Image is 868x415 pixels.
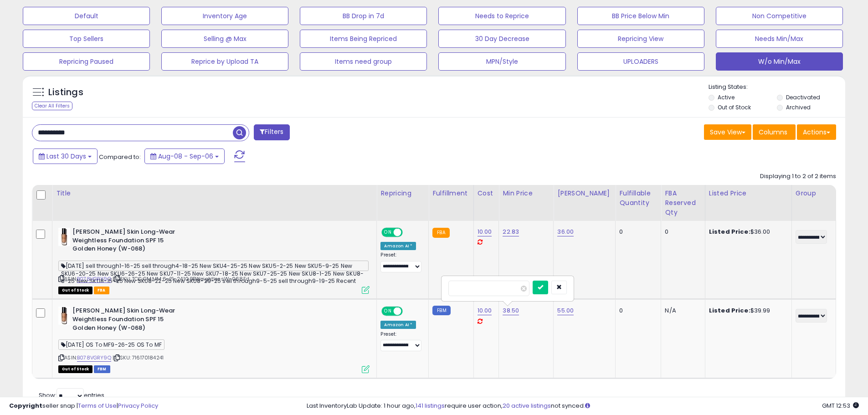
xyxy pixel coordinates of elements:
[94,365,110,373] span: FBM
[9,402,158,410] div: seller snap | |
[383,307,394,315] span: ON
[432,228,449,238] small: FBA
[58,307,370,372] div: ASIN:
[23,30,150,48] button: Top Sellers
[23,7,150,25] button: Default
[401,229,416,236] span: OFF
[619,189,657,208] div: Fulfillable Quantity
[718,93,734,101] label: Active
[99,153,141,161] span: Compared to:
[300,52,427,71] button: Items need group
[77,275,111,283] a: B078VGRY9Q
[380,331,421,352] div: Preset:
[401,307,416,315] span: OFF
[478,306,492,315] a: 10.00
[58,365,92,373] span: All listings that are currently out of stock and unavailable for purchase on Amazon
[709,227,750,236] b: Listed Price:
[161,30,288,48] button: Selling @ Max
[797,124,836,140] button: Actions
[503,306,519,315] a: 38.50
[786,93,820,101] label: Deactivated
[438,7,565,25] button: Needs to Reprice
[438,30,565,48] button: 30 Day Decrease
[254,124,289,140] button: Filters
[39,391,104,400] span: Show: entries
[557,227,574,236] a: 36.00
[665,228,698,236] div: 0
[158,152,213,161] span: Aug-08 - Sep-06
[716,52,843,71] button: W/o Min/Max
[822,401,859,410] span: 2025-10-7 12:53 GMT
[32,102,72,110] div: Clear All Filters
[432,189,469,198] div: Fulfillment
[380,321,416,329] div: Amazon AI *
[478,189,495,198] div: Cost
[383,229,394,236] span: ON
[478,227,492,236] a: 10.00
[709,307,785,315] div: $39.99
[58,307,70,325] img: 31OoDVpsnSL._SL40_.jpg
[709,189,788,198] div: Listed Price
[380,242,416,250] div: Amazon AI *
[577,30,704,48] button: Repricing View
[118,401,158,410] a: Privacy Policy
[58,228,70,246] img: 31OoDVpsnSL._SL40_.jpg
[709,83,845,92] p: Listing States:
[709,228,785,236] div: $36.00
[716,30,843,48] button: Needs Min/Max
[300,30,427,48] button: Items Being Repriced
[438,52,565,71] button: MPN/Style
[307,402,859,410] div: Last InventoryLab Update: 1 hour ago, require user action, not synced.
[503,401,551,410] a: 20 active listings
[72,307,183,334] b: [PERSON_NAME] Skin Long-Wear Weightless Foundation SPF 15 Golden Honey (W-068)
[9,401,42,410] strong: Copyright
[503,227,519,236] a: 22.83
[77,354,111,362] a: B078VGRY9Q
[786,103,811,111] label: Archived
[577,7,704,25] button: BB Price Below Min
[718,103,751,111] label: Out of Stock
[380,252,421,272] div: Preset:
[791,185,836,221] th: CSV column name: cust_attr_3_Group
[557,306,574,315] a: 55.00
[23,52,150,71] button: Repricing Paused
[557,189,611,198] div: [PERSON_NAME]
[300,7,427,25] button: BB Drop in 7d
[46,152,86,161] span: Last 30 Days
[760,172,836,181] div: Displaying 1 to 2 of 2 items
[58,339,164,350] span: [DATE] OS To MF9-26-25 OS To MF
[432,306,450,315] small: FBM
[380,189,425,198] div: Repricing
[416,401,445,410] a: 141 listings
[796,189,832,198] div: Group
[72,228,183,256] b: [PERSON_NAME] Skin Long-Wear Weightless Foundation SPF 15 Golden Honey (W-068)
[94,287,109,294] span: FBA
[161,7,288,25] button: Inventory Age
[58,287,92,294] span: All listings that are currently out of stock and unavailable for purchase on Amazon
[665,189,701,217] div: FBA Reserved Qty
[78,401,117,410] a: Terms of Use
[161,52,288,71] button: Reprice by Upload TA
[619,228,654,236] div: 0
[144,149,225,164] button: Aug-08 - Sep-06
[665,307,698,315] div: N/A
[58,228,370,293] div: ASIN:
[56,189,373,198] div: Title
[33,149,98,164] button: Last 30 Days
[753,124,796,140] button: Columns
[759,128,787,137] span: Columns
[709,306,750,315] b: Listed Price:
[113,275,249,282] span: | SKU: TCC:GM:MM:6-21-24:10:BBWeightlessW-068Fd
[619,307,654,315] div: 0
[503,189,550,198] div: Min Price
[577,52,704,71] button: UPLOADERS
[58,261,369,271] span: [DATE] sell through1-16-25 sell through4-18-25 New SKU4-25-25 New SKU5-2-25 New SKU5-9-25 New SKU...
[48,86,83,99] h5: Listings
[113,354,164,361] span: | SKU: 716170184241
[704,124,751,140] button: Save View
[716,7,843,25] button: Non Competitive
